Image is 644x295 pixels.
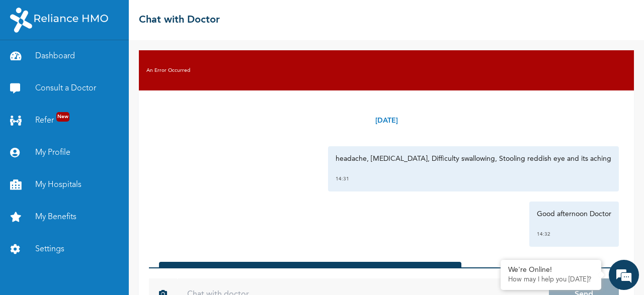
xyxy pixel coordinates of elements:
[10,8,108,33] img: RelianceHMO's Logo
[146,67,190,74] h3: An Error Occurred
[336,154,611,164] p: headache, [MEDICAL_DATA], Difficulty swallowing, Stooling reddish eye and its aching
[537,229,611,239] div: 14:32
[508,276,594,284] p: How may I help you today?
[336,174,611,184] div: 14:31
[56,112,69,122] span: New
[508,266,594,274] div: We're Online!
[537,209,611,219] p: Good afternoon Doctor
[375,116,398,126] p: [DATE]
[139,13,220,28] h2: Chat with Doctor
